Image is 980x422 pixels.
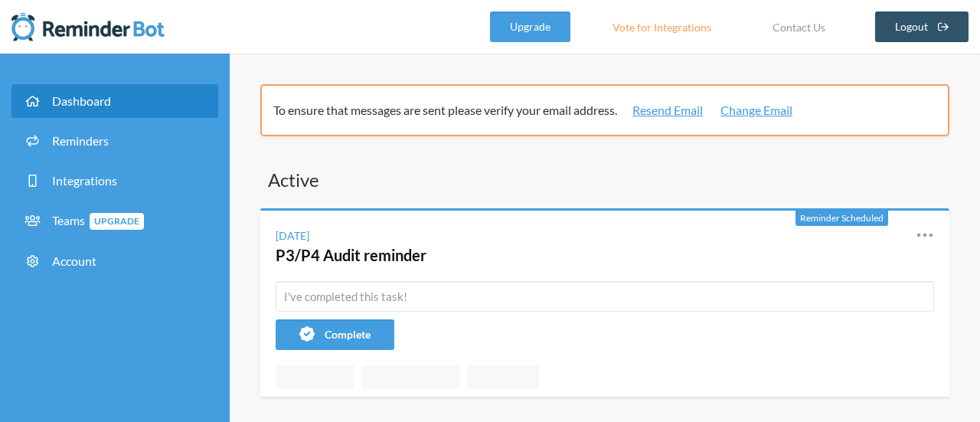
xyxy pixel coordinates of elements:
[632,101,703,119] a: Resend Email
[753,11,844,42] a: Contact Us
[875,11,969,42] a: Logout
[52,173,117,188] span: Integrations
[593,11,730,42] a: Vote for Integrations
[260,167,949,193] h3: Active
[11,84,218,118] a: Dashboard
[11,11,165,42] img: Reminder Bot
[52,254,96,268] span: Account
[52,133,109,148] span: Reminders
[90,213,144,230] span: Upgrade
[52,213,144,227] span: Teams
[325,328,371,341] span: Complete
[276,319,394,350] button: Complete
[276,281,934,312] input: I've completed this task!
[11,124,218,158] a: Reminders
[800,212,884,224] span: Reminder Scheduled
[720,101,792,119] a: Change Email
[52,93,111,108] span: Dashboard
[11,204,218,238] a: TeamsUpgrade
[11,244,218,278] a: Account
[276,227,309,244] div: [DATE]
[276,246,426,264] a: P3/P4 Audit reminder
[273,101,926,119] p: To ensure that messages are sent please verify your email address.
[11,164,218,198] a: Integrations
[490,11,570,42] a: Upgrade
